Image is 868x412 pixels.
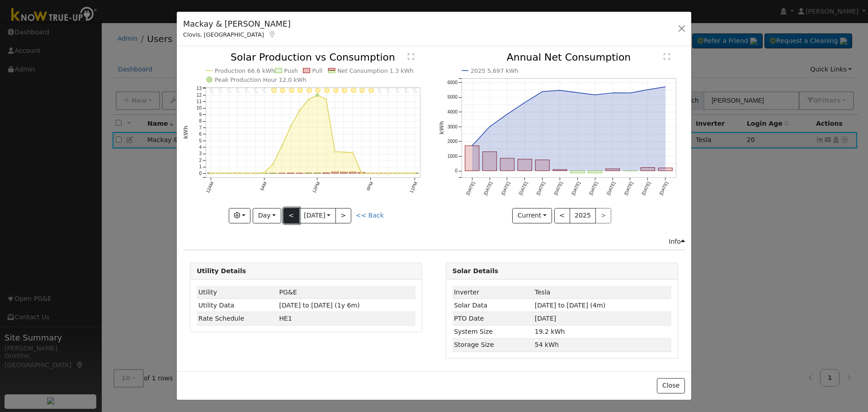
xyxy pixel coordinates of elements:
[606,181,616,196] text: [DATE]
[183,31,264,38] span: Clovis, [GEOGRAPHIC_DATA]
[611,91,614,95] circle: onclick=""
[183,126,189,139] text: kWh
[378,173,380,175] circle: onclick=""
[387,173,389,175] circle: onclick=""
[255,173,256,175] circle: onclick=""
[658,181,669,196] text: [DATE]
[263,172,265,174] circle: onclick=""
[279,302,360,309] span: [DATE] to [DATE] (1y 6m)
[465,146,479,171] rect: onclick=""
[356,212,384,219] a: << Back
[523,101,527,104] circle: onclick=""
[215,67,275,74] text: Production 66.6 kWh
[570,208,596,223] button: 2025
[279,289,297,296] span: ID: 14993709, authorized: 09/14/24
[558,89,561,92] circle: onclick=""
[553,170,567,171] rect: onclick=""
[646,88,650,92] circle: onclick=""
[378,88,382,93] i: 7PM - Clear
[342,88,348,93] i: 3PM - Clear
[366,181,374,191] text: 6PM
[623,181,633,196] text: [DATE]
[311,181,321,194] text: 12PM
[197,86,202,91] text: 13
[669,237,685,246] div: Info
[470,144,474,148] circle: onclick=""
[298,88,303,93] i: 10AM - Clear
[307,99,309,101] circle: onclick=""
[571,171,585,173] rect: onclick=""
[453,312,533,325] td: PTO Date
[535,181,546,196] text: [DATE]
[228,173,230,175] circle: onclick=""
[405,88,409,93] i: 10PM - Clear
[199,119,202,124] text: 8
[361,173,363,175] circle: onclick=""
[370,173,372,175] circle: onclick=""
[280,88,285,93] i: 8AM - Clear
[281,145,283,147] circle: onclick=""
[197,312,278,325] td: Rate Schedule
[447,154,458,159] text: 1000
[199,132,202,137] text: 6
[554,208,570,223] button: <
[218,88,223,93] i: 1AM - Clear
[506,52,631,63] text: Annual Net Consumption
[307,88,312,93] i: 11AM - Clear
[199,145,202,150] text: 4
[482,181,493,196] text: [DATE]
[210,88,214,93] i: 12AM - Clear
[343,152,345,153] circle: onclick=""
[205,181,215,194] text: 12AM
[325,99,327,100] circle: onclick=""
[512,208,552,223] button: Current
[199,165,202,170] text: 1
[299,110,301,112] circle: onclick=""
[535,302,605,309] span: [DATE] to [DATE] (4m)
[334,151,336,153] circle: onclick=""
[447,139,458,144] text: 2000
[227,88,232,93] i: 2AM - Clear
[253,208,281,223] button: Day
[453,267,498,275] strong: Solar Details
[664,85,667,89] circle: onclick=""
[405,173,407,175] circle: onclick=""
[447,124,458,129] text: 3000
[387,88,392,93] i: 8PM - Clear
[199,171,202,176] text: 0
[199,158,202,163] text: 2
[254,88,259,93] i: 5AM - Clear
[535,160,549,171] rect: onclick=""
[199,112,202,117] text: 9
[316,94,319,97] circle: onclick=""
[518,159,532,171] rect: onclick=""
[290,126,292,128] circle: onclick=""
[352,152,354,154] circle: onclick=""
[414,173,416,175] circle: onclick=""
[316,88,321,93] i: 12PM - Clear
[338,67,414,74] text: Net Consumption 1.3 kWh
[215,76,307,83] text: Peak Production Hour 12.0 kWh
[199,125,202,130] text: 7
[284,67,298,74] text: Push
[279,315,292,322] span: J
[641,168,655,171] rect: onclick=""
[396,173,398,175] circle: onclick=""
[197,93,202,98] text: 12
[658,168,672,171] rect: onclick=""
[408,53,414,60] text: 
[335,208,351,223] button: >
[535,289,551,296] span: ID: 1448, authorized: 07/23/25
[641,181,651,196] text: [DATE]
[236,88,241,93] i: 3AM - Clear
[453,286,533,299] td: Inverter
[269,31,277,38] a: Map
[535,341,559,348] span: 54 kWh
[500,181,510,196] text: [DATE]
[183,18,291,30] h5: Mackay & [PERSON_NAME]
[657,378,684,393] button: Close
[231,52,395,63] text: Solar Production vs Consumption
